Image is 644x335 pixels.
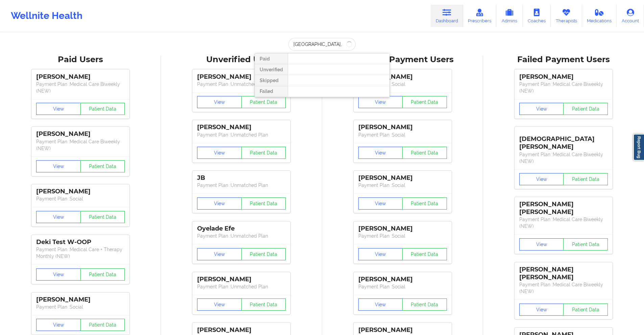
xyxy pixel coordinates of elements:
a: Medications [582,5,617,27]
p: Payment Plan : Medical Care Biweekly (NEW) [519,151,608,165]
button: Patient Data [241,96,286,108]
button: View [197,197,242,210]
div: [PERSON_NAME] [PERSON_NAME] [519,200,608,216]
div: [PERSON_NAME] [197,73,286,81]
button: Patient Data [80,319,125,331]
p: Payment Plan : Social [36,304,125,310]
button: Patient Data [563,304,608,316]
button: Patient Data [402,248,447,260]
button: Patient Data [402,147,447,159]
div: Paid [255,53,288,64]
div: Unverified [255,64,288,75]
div: [DEMOGRAPHIC_DATA][PERSON_NAME] [519,130,608,151]
a: Admins [496,5,523,27]
button: View [36,211,81,223]
p: Payment Plan : Unmatched Plan [197,182,286,189]
button: View [358,147,403,159]
button: Patient Data [563,238,608,250]
button: Patient Data [241,197,286,210]
a: Report Bug [633,134,644,161]
div: [PERSON_NAME] [36,188,125,195]
button: View [358,197,403,210]
div: [PERSON_NAME] [358,326,447,334]
button: View [358,96,403,108]
a: Dashboard [431,5,463,27]
div: [PERSON_NAME] [197,326,286,334]
p: Payment Plan : Medical Care Biweekly (NEW) [36,138,125,152]
button: Patient Data [80,211,125,223]
button: View [519,304,564,316]
p: Payment Plan : Social [358,131,447,138]
p: Payment Plan : Social [358,233,447,239]
div: [PERSON_NAME] [358,73,447,81]
div: Paid Users [5,54,156,65]
button: View [519,173,564,185]
div: [PERSON_NAME] [PERSON_NAME] [519,266,608,281]
button: View [358,248,403,260]
button: Patient Data [80,103,125,115]
p: Payment Plan : Medical Care Biweekly (NEW) [519,81,608,94]
a: Therapists [551,5,582,27]
div: Skipped [255,75,288,86]
p: Payment Plan : Social [36,195,125,202]
button: View [197,248,242,260]
button: Patient Data [80,268,125,281]
a: Account [617,5,644,27]
div: [PERSON_NAME] [358,276,447,283]
div: [PERSON_NAME] [36,130,125,138]
div: [PERSON_NAME] [519,73,608,81]
p: Payment Plan : Unmatched Plan [197,233,286,239]
p: Payment Plan : Medical Care + Therapy Monthly (NEW) [36,246,125,260]
div: [PERSON_NAME] [197,123,286,131]
div: [PERSON_NAME] [358,123,447,131]
button: View [519,103,564,115]
div: Deki Test W-OOP [36,238,125,246]
button: View [197,147,242,159]
button: View [36,319,81,331]
p: Payment Plan : Medical Care Biweekly (NEW) [519,216,608,230]
button: Patient Data [402,197,447,210]
p: Payment Plan : Unmatched Plan [197,131,286,138]
button: Patient Data [402,298,447,311]
div: [PERSON_NAME] [197,276,286,283]
div: Skipped Payment Users [327,54,478,65]
div: Failed [255,86,288,97]
div: [PERSON_NAME] [358,225,447,233]
div: Failed Payment Users [488,54,639,65]
button: Patient Data [241,298,286,311]
a: Prescribers [463,5,497,27]
p: Payment Plan : Social [358,81,447,88]
button: View [519,238,564,250]
div: [PERSON_NAME] [36,73,125,81]
button: Patient Data [241,147,286,159]
div: Oyelade Efe [197,225,286,233]
button: View [197,298,242,311]
button: View [36,160,81,172]
div: JB [197,174,286,182]
p: Payment Plan : Medical Care Biweekly (NEW) [519,281,608,295]
p: Payment Plan : Unmatched Plan [197,81,286,88]
p: Payment Plan : Social [358,283,447,290]
button: Patient Data [563,173,608,185]
button: Patient Data [241,248,286,260]
button: Patient Data [402,96,447,108]
p: Payment Plan : Medical Care Biweekly (NEW) [36,81,125,94]
button: Patient Data [563,103,608,115]
div: [PERSON_NAME] [358,174,447,182]
button: Patient Data [80,160,125,172]
button: View [36,103,81,115]
p: Payment Plan : Social [358,182,447,189]
button: View [358,298,403,311]
a: Coaches [523,5,551,27]
p: Payment Plan : Unmatched Plan [197,283,286,290]
div: [PERSON_NAME] [36,296,125,304]
button: View [197,96,242,108]
div: Unverified Users [166,54,317,65]
button: View [36,268,81,281]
